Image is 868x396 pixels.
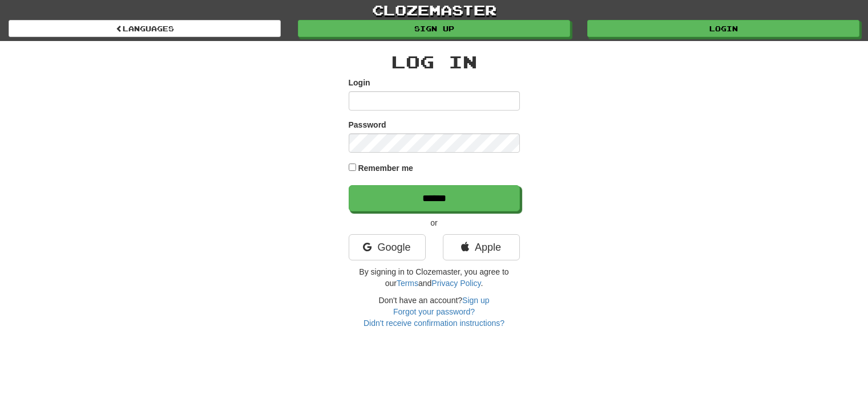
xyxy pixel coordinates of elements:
a: Didn't receive confirmation instructions? [364,319,504,328]
a: Sign up [462,296,489,305]
h2: Log In [349,52,520,71]
a: Sign up [298,20,570,37]
a: Languages [9,20,281,37]
div: Don't have an account? [349,295,520,329]
a: Terms [397,279,418,288]
p: By signing in to Clozemaster, you agree to our and . [349,266,520,289]
label: Password [349,119,386,130]
label: Login [349,77,370,88]
a: Privacy Policy [431,279,481,288]
a: Login [587,20,859,37]
a: Google [349,234,426,260]
label: Remember me [358,162,413,174]
a: Apple [443,234,520,260]
a: Forgot your password? [393,307,475,316]
p: or [349,217,520,228]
